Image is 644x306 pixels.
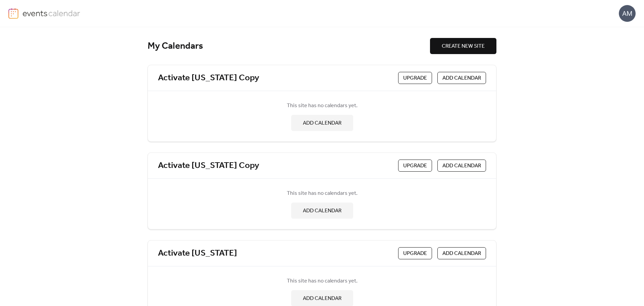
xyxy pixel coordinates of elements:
span: Upgrade [403,250,427,258]
button: ADD CALENDAR [437,160,486,172]
div: AM [619,5,636,22]
button: Upgrade [398,72,432,84]
span: Upgrade [403,162,427,170]
span: CREATE NEW SITE [442,42,485,50]
button: Upgrade [398,160,432,172]
span: This site has no calendars yet. [287,189,358,198]
img: logo [8,8,18,19]
span: ADD CALENDAR [303,119,341,127]
button: ADD CALENDAR [291,115,353,131]
div: My Calendars [148,40,430,52]
span: ADD CALENDAR [303,207,341,215]
button: ADD CALENDAR [437,72,486,84]
span: ADD CALENDAR [303,295,341,303]
button: ADD CALENDAR [437,247,486,259]
span: Upgrade [403,74,427,82]
button: CREATE NEW SITE [430,38,496,54]
a: Activate [US_STATE] Copy [158,73,259,84]
span: This site has no calendars yet. [287,102,358,110]
a: Activate [US_STATE] Copy [158,160,259,171]
a: Activate [US_STATE] [158,248,237,259]
span: ADD CALENDAR [442,162,481,170]
button: Upgrade [398,247,432,259]
span: ADD CALENDAR [442,74,481,82]
img: logo-type [22,8,80,18]
span: ADD CALENDAR [442,250,481,258]
button: ADD CALENDAR [291,203,353,219]
span: This site has no calendars yet. [287,277,358,285]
